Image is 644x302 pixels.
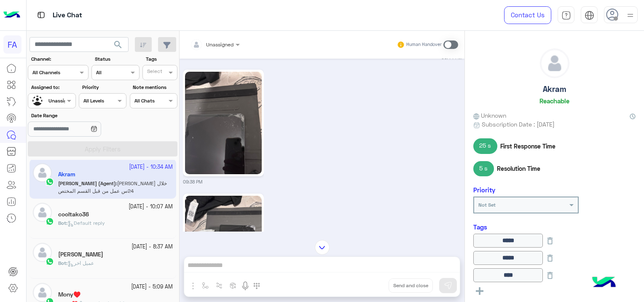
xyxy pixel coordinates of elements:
span: Unassigned [206,41,233,48]
img: tab [585,11,594,20]
span: عميل اخر [67,260,94,266]
img: profile [625,10,636,21]
img: defaultAdmin.png [540,49,569,78]
img: tab [36,10,46,20]
button: Send and close [389,278,433,293]
span: Bot [58,220,66,226]
img: Logo [3,6,20,24]
h6: Tags [473,223,636,231]
small: Human Handover [406,41,442,48]
small: 09:38 PM [183,178,202,185]
span: Default reply [67,220,105,226]
small: [DATE] - 8:37 AM [131,243,173,251]
label: Channel: [31,55,88,63]
h5: Mony♥️ [58,291,80,298]
p: Live Chat [53,10,82,21]
img: defaultAdmin.png [33,243,52,262]
img: hulul-logo.png [589,268,619,298]
h6: Priority [473,186,495,194]
a: Contact Us [504,6,551,24]
small: [DATE] - 5:09 AM [131,283,173,291]
b: : [58,220,67,226]
span: First Response Time [500,142,555,151]
label: Assigned to: [31,84,75,91]
img: tab [561,11,571,20]
span: Bot [58,260,66,266]
img: WhatsApp [46,217,54,226]
h6: Reachable [539,97,569,105]
div: Select [146,67,162,77]
span: 25 s [473,138,497,154]
h5: cooltako36 [58,211,89,218]
label: Note mentions [133,84,176,91]
span: search [113,40,123,50]
label: Date Range [31,112,126,119]
button: search [108,37,129,55]
img: defaultAdmin.png [33,203,52,222]
img: 811712797969649.jpg [185,196,262,298]
img: WhatsApp [46,257,54,266]
span: 5 s [473,161,494,176]
label: Status [95,55,138,63]
h5: Akram [543,84,566,94]
img: 1523490302399055.jpg [185,72,262,174]
a: tab [558,6,574,24]
button: Apply Filters [28,141,177,156]
img: scroll [315,240,330,255]
span: Resolution Time [497,164,540,173]
h5: احمد [58,251,103,258]
b: : [58,260,67,266]
span: Subscription Date : [DATE] [482,120,555,129]
label: Tags [146,55,177,63]
div: FA [3,35,21,54]
label: Priority [82,84,126,91]
img: defaultAdmin.png [33,283,52,302]
small: [DATE] - 10:07 AM [129,203,173,211]
span: Unknown [473,111,506,120]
